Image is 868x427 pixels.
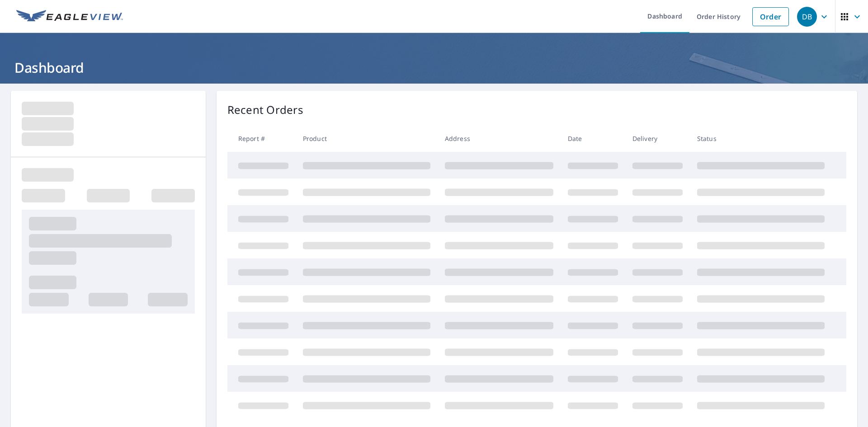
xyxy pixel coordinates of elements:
p: Recent Orders [227,102,303,118]
th: Status [690,125,832,152]
th: Product [296,125,438,152]
th: Address [438,125,561,152]
div: DB [797,7,817,27]
th: Report # [227,125,296,152]
a: Order [752,7,789,26]
img: EV Logo [16,10,123,23]
th: Delivery [625,125,690,152]
th: Date [561,125,625,152]
h1: Dashboard [11,58,857,77]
